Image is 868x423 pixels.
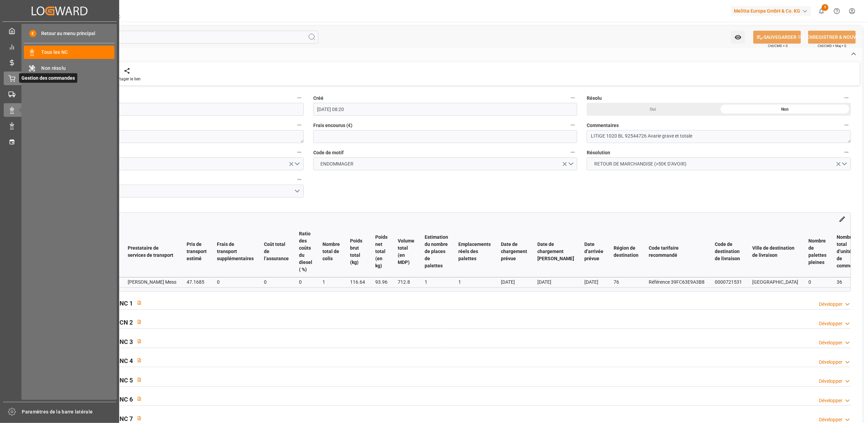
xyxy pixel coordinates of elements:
span: Ctrl/CMD + Maj + S [818,43,846,48]
div: Développer [819,339,842,346]
button: Ouvrir le menu [40,185,304,198]
div: Oui [587,103,719,116]
th: Code tarifaire recommandé [644,226,710,277]
th: Ratio des coûts du diesel ( %) [294,226,317,277]
th: Estimation du nombre de places de palettes [420,226,453,277]
div: 93.96 [375,278,388,286]
font: Code de motif [313,150,344,155]
span: ENDOMMAGER [317,160,357,168]
div: 712.8 [398,278,414,286]
button: Frais encourus (€) [568,121,577,129]
div: 0 [808,278,826,286]
span: Ctrl/CMD + S [768,43,788,48]
div: [DATE] [584,278,603,286]
div: Développer [819,359,842,366]
div: Développer [819,301,842,308]
button: Coût de possession [295,175,304,184]
span: Gestion des commandes [19,73,77,83]
th: Nombre total d’unités de commerce [832,226,865,277]
textarea: LITIGE 1020 BL 92544726 Avarie grave et totale [587,130,851,143]
button: Ouvrir le menu [731,31,745,44]
button: View description [133,335,146,348]
div: 76 [614,278,638,286]
button: Code de motif [568,148,577,157]
span: 5 [822,4,828,11]
div: Partager le lien [113,76,141,82]
div: Développer [819,378,842,385]
div: Développer [819,397,842,404]
button: Transport ID Logward * [295,121,304,129]
th: Date d’arrivée prévue [579,226,609,277]
button: Résolu [842,93,851,102]
div: Non [719,103,851,116]
a: Mon cockpit [4,24,115,37]
div: [PERSON_NAME] Mess [128,278,176,286]
button: View description [133,296,146,309]
a: Tour de contrôle [4,40,115,53]
font: SAUVEGARDER [763,34,796,41]
a: Gestion des créneaux horaires [4,135,115,148]
button: Créé [568,93,577,102]
th: Poids brut total (kg) [345,226,370,277]
a: Tous les NC [24,46,114,59]
button: Ouvrir le menu [313,157,578,170]
button: View description [133,315,146,328]
button: Melitta Europa GmbH & Co. KG [731,4,814,17]
span: Non résolu [42,65,115,72]
div: 0 [217,278,254,286]
div: [DATE] [501,278,527,286]
button: SAUVEGARDER [753,31,801,44]
font: ENREGISTRER & NOUVEAU [807,34,865,41]
a: Gestion des tarifs [4,56,115,69]
a: Gestion des commandesGestion des commandes [4,72,115,85]
div: 47.1685 [187,278,207,286]
th: Prix de transport estimé [182,226,212,277]
span: Paramètres de la barre latérale [22,408,116,416]
th: Frais de transport supplémentaires [212,226,259,277]
font: Frais encourus (€) [313,123,352,128]
div: 0 [299,278,312,286]
font: Résolu [587,95,602,101]
button: Commentaires [842,121,851,129]
div: [DATE] [537,278,574,286]
button: Ouvrir le menu [587,157,851,170]
button: View description [133,392,146,405]
a: Gestion des données [4,119,115,132]
span: Retour au menu principal [36,30,96,37]
div: Développer [819,320,842,327]
th: Coût total de l’assurance [259,226,294,277]
th: Poids net total (en kg) [370,226,393,277]
span: RETOUR DE MARCHANDISE (>50€ D’AVOIR) [591,160,690,168]
input: Champs de recherche [31,31,318,44]
button: Partie responsable [295,148,304,157]
button: ENREGISTRER & NOUVEAU [808,31,856,44]
button: Actualisé [295,93,304,102]
div: 0000721531 [715,278,742,286]
th: Volume total (en MDP) [393,226,420,277]
button: Ouvrir le menu [40,157,304,170]
th: Prestataire de services de transport [123,226,182,277]
font: Melitta Europa GmbH & Co. KG [734,7,800,15]
font: Résolution [587,150,610,155]
th: Code de destination de livraison [710,226,747,277]
div: 1 [322,278,340,286]
th: Date de chargement [PERSON_NAME] [532,226,579,277]
font: Commentaires [587,123,619,128]
a: Non résolu [24,61,114,75]
button: Afficher 5 nouvelles notifications [814,3,829,19]
div: 1 [458,278,491,286]
a: Gestion du transport [4,88,115,101]
input: JJ-MM-AAAA HH :MM [313,103,578,116]
th: Emplacements réels des palettes [453,226,496,277]
th: Nombre de palettes pleines [803,226,832,277]
button: Résolution [842,148,851,157]
div: Référence 39FC63E9A3B8 [649,278,705,286]
th: Date de chargement prévue [496,226,532,277]
button: Centre d’aide [829,3,845,19]
div: 0 [264,278,289,286]
button: View description [133,354,146,367]
font: Créé [313,95,323,101]
div: 116.64 [350,278,365,286]
div: [GEOGRAPHIC_DATA] [752,278,798,286]
div: 1 [425,278,448,286]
